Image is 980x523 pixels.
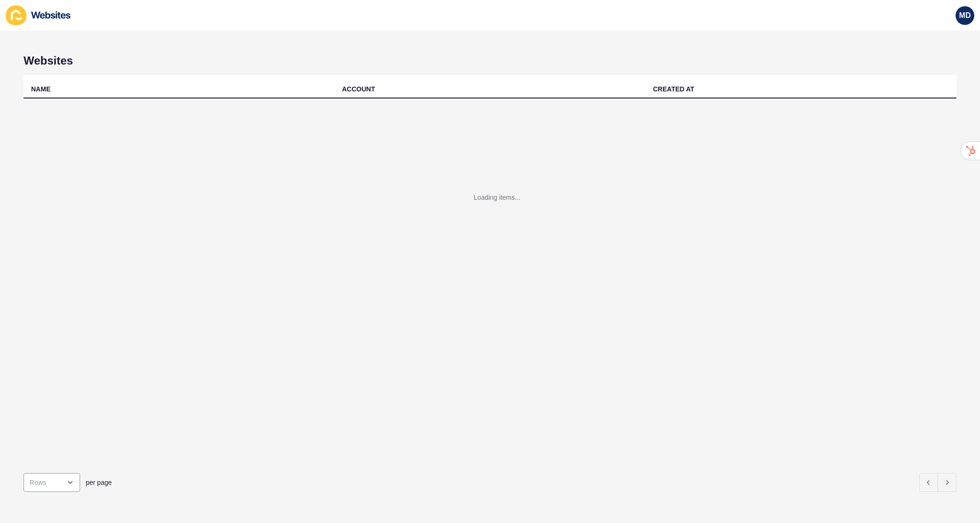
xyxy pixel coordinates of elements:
[24,54,956,67] h1: Websites
[474,193,521,202] div: Loading items...
[24,473,80,492] div: open menu
[31,84,50,94] div: NAME
[86,478,112,487] span: per page
[342,84,375,94] div: ACCOUNT
[959,11,971,20] span: MD
[653,84,694,94] div: CREATED AT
